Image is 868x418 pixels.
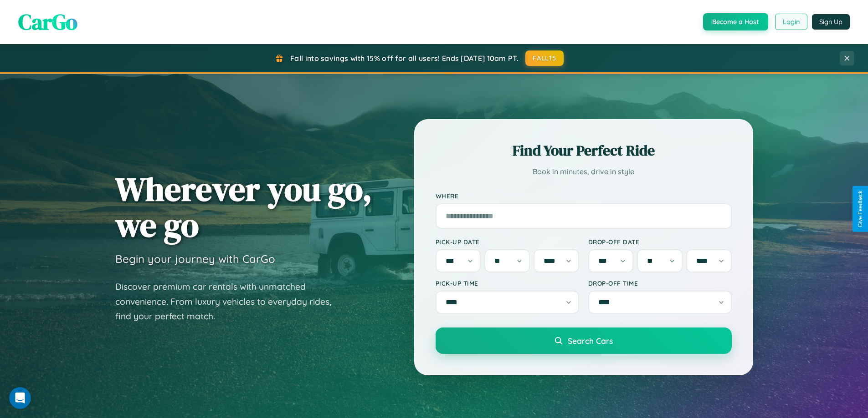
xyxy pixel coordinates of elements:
label: Where [436,192,732,200]
h3: Begin your journey with CarGo [115,252,275,266]
button: FALL15 [525,50,564,66]
p: Book in minutes, drive in style [436,165,732,178]
iframe: Intercom live chat [9,387,31,409]
label: Pick-up Time [436,279,579,287]
button: Search Cars [436,327,732,354]
label: Drop-off Date [588,238,732,246]
button: Sign Up [812,14,850,30]
span: Fall into savings with 15% off for all users! Ends [DATE] 10am PT. [290,54,519,63]
span: Search Cars [568,336,613,346]
label: Pick-up Date [436,238,579,246]
h2: Find Your Perfect Ride [436,141,732,161]
h1: Wherever you go, we go [115,171,372,243]
span: CarGo [18,7,77,37]
p: Discover premium car rentals with unmatched convenience. From luxury vehicles to everyday rides, ... [115,279,343,324]
div: Give Feedback [857,191,863,227]
button: Become a Host [703,13,768,30]
button: Login [775,14,807,30]
label: Drop-off Time [588,279,732,287]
